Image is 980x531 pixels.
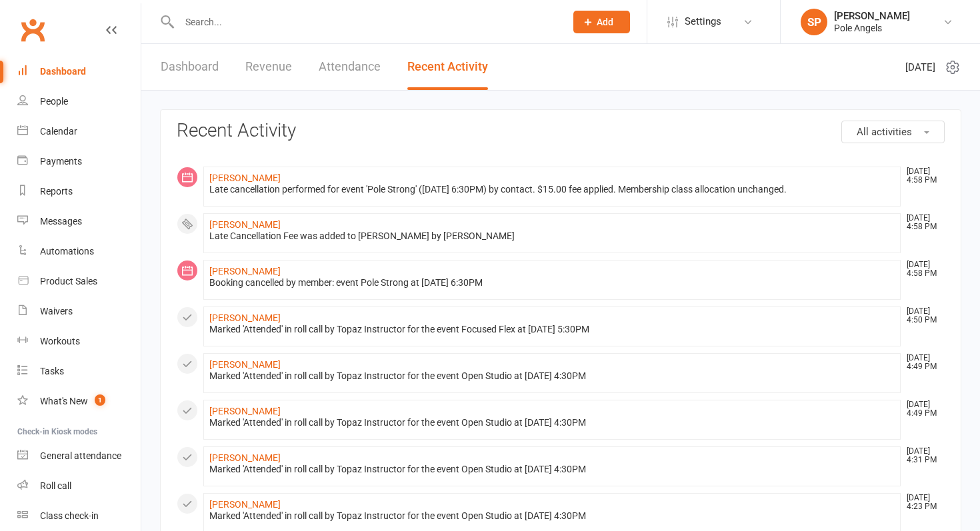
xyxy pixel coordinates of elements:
a: Revenue [245,44,292,90]
a: [PERSON_NAME] [209,452,281,463]
a: [PERSON_NAME] [209,266,281,276]
time: [DATE] 4:49 PM [900,354,944,371]
div: General attendance [40,450,121,461]
a: Workouts [17,326,141,356]
div: Tasks [40,366,64,376]
a: General attendance kiosk mode [17,441,141,471]
time: [DATE] 4:58 PM [900,214,944,231]
a: Recent Activity [407,44,488,90]
div: Class check-in [40,510,99,521]
button: All activities [841,121,945,143]
time: [DATE] 4:58 PM [900,261,944,278]
a: Dashboard [161,44,219,90]
a: Product Sales [17,266,141,296]
a: Clubworx [16,13,49,47]
a: People [17,87,141,117]
a: Class kiosk mode [17,501,141,531]
a: Messages [17,207,141,237]
div: Pole Angels [834,22,910,34]
a: Reports [17,177,141,207]
div: Product Sales [40,276,97,286]
div: Marked 'Attended' in roll call by Topaz Instructor for the event Open Studio at [DATE] 4:30PM [209,370,895,382]
div: Marked 'Attended' in roll call by Topaz Instructor for the event Open Studio at [DATE] 4:30PM [209,464,895,475]
div: What's New [40,396,88,406]
div: Roll call [40,480,71,491]
span: Settings [685,7,721,37]
div: Payments [40,156,82,167]
div: Waivers [40,306,73,316]
div: Automations [40,246,94,257]
time: [DATE] 4:49 PM [900,400,944,418]
a: Dashboard [17,57,141,87]
a: [PERSON_NAME] [209,359,281,370]
div: Late cancellation performed for event 'Pole Strong' ([DATE] 6:30PM) by contact. $15.00 fee applie... [209,184,895,195]
div: Dashboard [40,66,86,77]
span: [DATE] [905,59,935,75]
div: Late Cancellation Fee was added to [PERSON_NAME] by [PERSON_NAME] [209,231,895,242]
time: [DATE] 4:50 PM [900,307,944,324]
a: Roll call [17,471,141,501]
div: Workouts [40,336,80,346]
span: Add [597,17,613,27]
a: Payments [17,147,141,177]
a: Automations [17,237,141,266]
button: Add [573,11,630,33]
div: SP [801,9,827,35]
span: All activities [857,126,912,138]
a: [PERSON_NAME] [209,499,281,510]
a: [PERSON_NAME] [209,173,281,183]
div: Marked 'Attended' in roll call by Topaz Instructor for the event Open Studio at [DATE] 4:30PM [209,417,895,428]
input: Search... [175,13,556,31]
time: [DATE] 4:31 PM [900,447,944,464]
span: 1 [95,394,105,406]
a: Calendar [17,117,141,147]
a: Tasks [17,356,141,386]
a: What's New1 [17,386,141,416]
a: Attendance [319,44,381,90]
div: Messages [40,216,82,227]
a: [PERSON_NAME] [209,312,281,323]
div: [PERSON_NAME] [834,10,910,22]
h3: Recent Activity [177,121,945,141]
div: Marked 'Attended' in roll call by Topaz Instructor for the event Focused Flex at [DATE] 5:30PM [209,324,895,335]
div: Calendar [40,126,77,137]
div: Marked 'Attended' in roll call by Topaz Instructor for the event Open Studio at [DATE] 4:30PM [209,510,895,522]
div: Reports [40,186,73,197]
div: Booking cancelled by member: event Pole Strong at [DATE] 6:30PM [209,277,895,288]
div: People [40,96,68,107]
time: [DATE] 4:23 PM [900,494,944,511]
a: [PERSON_NAME] [209,219,281,230]
a: Waivers [17,296,141,326]
a: [PERSON_NAME] [209,406,281,416]
time: [DATE] 4:58 PM [900,167,944,185]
